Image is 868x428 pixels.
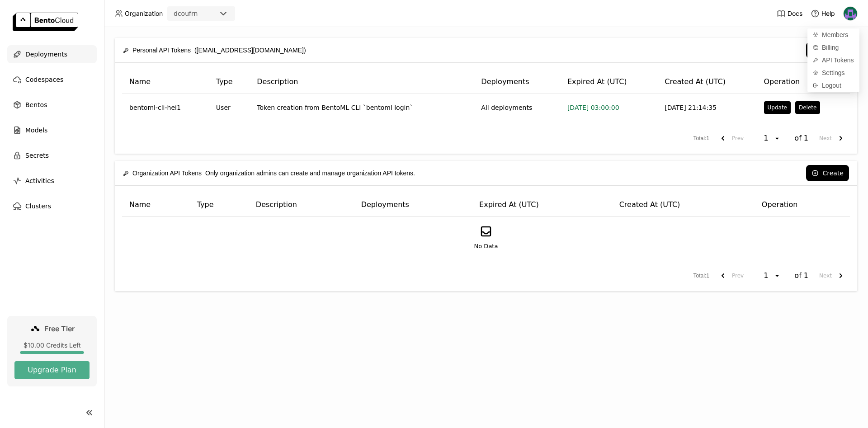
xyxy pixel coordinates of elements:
[822,56,854,64] span: API Tokens
[774,135,781,142] svg: open
[7,146,97,165] a: Secrets
[777,9,802,18] a: Docs
[132,168,202,178] span: Organization API Tokens
[657,94,756,121] td: [DATE] 21:14:35
[7,316,97,386] a: Free Tier$10.00 Credits LeftUpgrade Plan
[209,70,250,94] th: Type
[474,70,560,94] th: Deployments
[7,96,97,114] a: Bentos
[816,130,850,146] button: next page. current page 1 of 1
[794,271,808,280] span: of 1
[25,99,47,110] span: Bentos
[474,94,560,121] td: All deployments
[174,9,198,18] div: dcoufrn
[250,94,474,121] td: Token creation from BentoML CLI `bentoml login`
[125,9,163,18] span: Organization
[774,272,781,279] svg: open
[209,94,250,121] td: User
[198,9,199,19] input: Selected dcoufrn.
[807,66,859,79] a: Settings
[25,175,54,186] span: Activities
[822,69,845,77] span: Settings
[472,193,612,217] th: Expired At (UTC)
[132,45,191,55] span: Personal API Tokens
[14,361,90,379] button: Upgrade Plan
[25,150,49,161] span: Secrets
[25,49,67,60] span: Deployments
[44,324,75,333] span: Free Tier
[761,134,774,143] div: 1
[25,74,63,85] span: Codespaces
[13,13,78,31] img: logo
[755,193,850,217] th: Operation
[7,45,97,63] a: Deployments
[764,101,791,114] button: Update
[822,81,841,89] span: Logout
[807,28,859,41] a: Members
[795,101,820,114] button: Delete
[807,79,859,92] div: Logout
[806,42,849,58] button: Create
[657,70,756,94] th: Created At (UTC)
[123,41,306,60] div: ([EMAIL_ADDRESS][DOMAIN_NAME])
[123,164,415,183] div: Only organization admins can create and manage organization API tokens.
[822,31,848,39] span: Members
[794,134,808,143] span: of 1
[354,193,472,217] th: Deployments
[714,130,747,146] button: previous page. current page 1 of 1
[714,268,747,284] button: previous page. current page 1 of 1
[612,193,755,217] th: Created At (UTC)
[122,70,209,94] th: Name
[560,70,657,94] th: Expired At (UTC)
[190,193,249,217] th: Type
[25,125,47,136] span: Models
[761,271,774,280] div: 1
[807,41,859,54] a: Billing
[821,9,835,18] span: Help
[806,165,849,181] button: Create
[122,94,209,121] td: bentoml-cli-hei1
[788,9,802,18] span: Docs
[7,71,97,89] a: Codespaces
[7,172,97,190] a: Activities
[757,70,850,94] th: Operation
[250,70,474,94] th: Description
[122,193,190,217] th: Name
[807,54,859,66] a: API Tokens
[822,43,839,52] span: Billing
[7,197,97,215] a: Clusters
[693,272,709,280] span: Total : 1
[249,193,354,217] th: Description
[7,121,97,139] a: Models
[811,9,835,18] div: Help
[14,341,90,349] div: $10.00 Credits Left
[567,104,619,111] span: [DATE] 03:00:00
[844,7,857,20] img: Hélio Júnior
[693,134,709,143] span: Total : 1
[25,201,51,212] span: Clusters
[474,242,498,251] span: No Data
[816,268,850,284] button: next page. current page 1 of 1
